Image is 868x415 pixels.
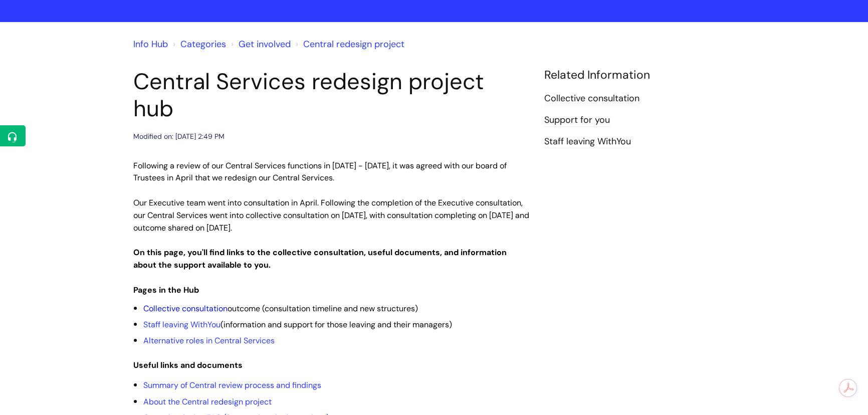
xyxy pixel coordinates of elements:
div: Modified on: [DATE] 2:49 PM [133,130,225,143]
span: Our Executive team went into consultation in April. Following the completion of the Executive con... [133,197,529,233]
a: Staff leaving WithYou [544,135,631,148]
h4: Related Information [544,68,735,82]
li: Solution home [170,36,226,52]
li: Get involved [229,36,291,52]
h1: Central Services redesign project hub [133,68,529,122]
strong: On this page, you'll find links to the collective consultation, useful documents, and information... [133,247,507,270]
a: Summary of Central review process and findings [143,380,321,390]
span: outcome (consultation timeline and new structures) [143,303,418,314]
a: Staff leaving WithYou [143,319,221,330]
a: About the Central redesign project [143,396,272,407]
a: Categories [180,38,226,50]
a: Info Hub [133,38,168,50]
a: Central redesign project [303,38,404,50]
a: Support for you [544,114,610,127]
span: Following a review of our Central Services functions in [DATE] - [DATE], it was agreed with our b... [133,160,507,183]
span: (information and support for those leaving and their managers) [143,319,452,330]
a: Get involved [239,38,291,50]
a: Collective consultation [544,92,639,105]
a: Alternative roles in Central Services [143,335,275,346]
strong: Useful links and documents [133,360,243,370]
strong: Pages in the Hub [133,285,199,295]
li: Central redesign project [293,36,404,52]
a: Collective consultation [143,303,228,314]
